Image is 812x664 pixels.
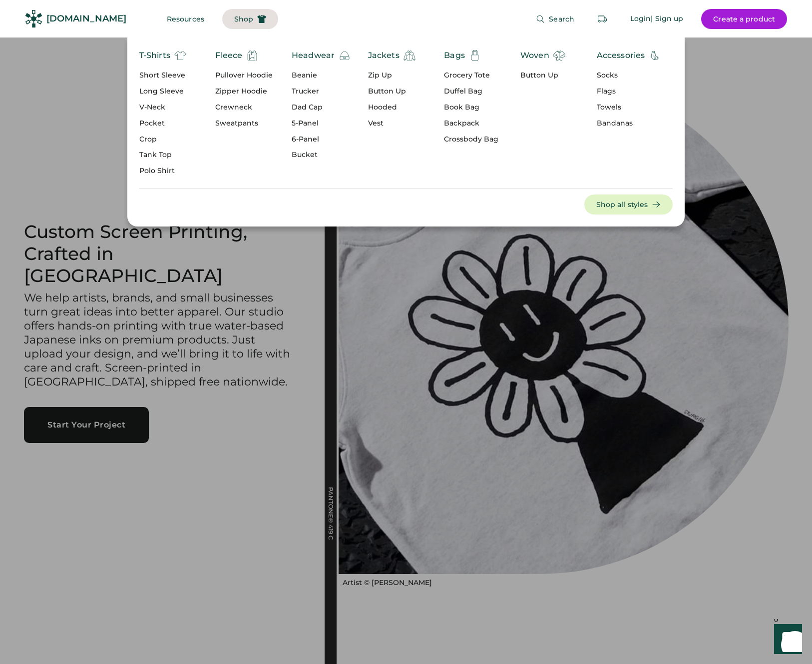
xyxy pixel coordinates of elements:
div: Towels [597,102,661,112]
div: Duffel Bag [444,86,498,96]
div: T-Shirts [139,49,170,61]
div: Long Sleeve [139,86,186,96]
div: Grocery Tote [444,70,498,80]
div: Headwear [292,49,335,61]
div: Sweatpants [215,118,273,128]
div: Socks [597,70,661,80]
img: Rendered Logo - Screens [25,10,42,27]
span: Shop [234,15,253,22]
div: Vest [368,118,415,128]
button: Search [524,9,586,29]
div: Pullover Hoodie [215,70,273,80]
div: Short Sleeve [139,70,186,80]
div: [DOMAIN_NAME] [46,12,126,25]
img: hoodie.svg [246,49,258,61]
div: Flags [597,86,661,96]
div: Crossbody Bag [444,134,498,144]
div: Crewneck [215,102,273,112]
span: Search [549,15,574,22]
div: 5-Panel [292,118,351,128]
div: Bags [444,49,465,61]
img: jacket%20%281%29.svg [404,49,415,61]
div: | Sign up [651,14,683,24]
img: shirt.svg [553,49,565,61]
div: Book Bag [444,102,498,112]
div: Polo Shirt [139,166,186,176]
div: Zip Up [368,70,415,80]
img: beanie.svg [339,49,351,61]
div: Button Up [368,86,415,96]
div: Dad Cap [292,102,351,112]
button: Create a product [701,9,787,29]
button: Shop [222,9,278,29]
img: t-shirt%20%282%29.svg [174,49,186,61]
div: Beanie [292,70,351,80]
div: Trucker [292,86,351,96]
div: 6-Panel [292,134,351,144]
div: Hooded [368,102,415,112]
div: Zipper Hoodie [215,86,273,96]
div: Button Up [520,70,565,80]
button: Retrieve an order [592,9,612,29]
div: Crop [139,134,186,144]
div: Bandanas [597,118,661,128]
div: Accessories [597,49,645,61]
img: Totebag-01.svg [469,49,481,61]
iframe: Front Chat [765,619,808,662]
div: Bucket [292,150,351,160]
div: Woven [520,49,549,61]
button: Shop all styles [584,194,673,214]
div: Backpack [444,118,498,128]
div: Jackets [368,49,400,61]
div: Login [630,14,651,24]
div: Tank Top [139,150,186,160]
div: V-Neck [139,102,186,112]
img: accessories-ab-01.svg [649,49,661,61]
button: Resources [155,9,216,29]
div: Fleece [215,49,242,61]
div: Pocket [139,118,186,128]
